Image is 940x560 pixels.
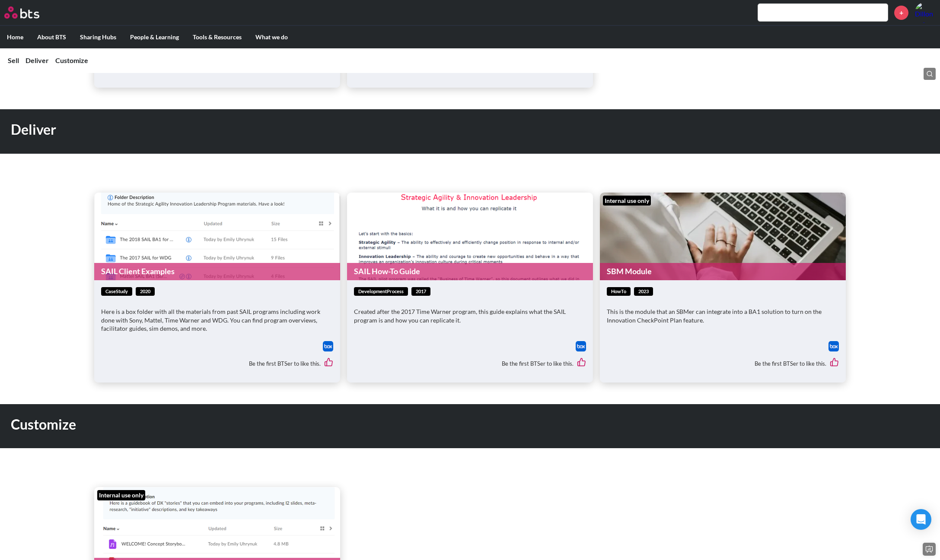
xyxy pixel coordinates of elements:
div: Be the first BTSer to like this. [101,351,333,376]
a: Customize [55,56,88,64]
h1: Deliver [11,120,653,139]
label: What we do [249,26,295,48]
div: Internal use only [603,196,651,206]
img: Box logo [323,341,333,351]
span: caseStudy [101,287,132,296]
div: Open Intercom Messenger [911,509,931,530]
a: Deliver [25,56,49,64]
div: Internal use only [97,490,145,500]
img: Box logo [828,341,839,351]
img: Box logo [576,341,586,351]
div: Be the first BTSer to like this. [354,351,586,376]
span: developmentProcess [354,287,408,296]
p: Created after the 2017 Time Warner program, this guide explains what the SAIL program is and how ... [354,307,586,324]
img: BTS Logo [4,6,39,19]
span: 2017 [411,287,430,296]
span: 2020 [136,287,155,296]
a: Download file from Box [576,341,586,351]
p: Here is a box folder with all the materials from past SAIL programs including work done with Sony... [101,307,333,333]
a: Go home [4,6,55,19]
a: SAIL Client Examples [94,263,340,280]
a: Download file from Box [323,341,333,351]
label: Tools & Resources [186,26,249,48]
a: SAIL How-To Guide [347,263,593,280]
label: About BTS [30,26,73,48]
span: 2023 [634,287,653,296]
a: + [894,6,908,20]
h1: Customize [11,415,653,434]
div: Be the first BTSer to like this. [607,351,839,376]
p: This is the module that an SBMer can integrate into a BA1 solution to turn on the Innovation Chec... [607,307,839,324]
img: Dillon Lee [915,2,936,23]
a: Download file from Box [828,341,839,351]
label: People & Learning [123,26,186,48]
span: howTo [607,287,631,296]
a: Profile [915,2,936,23]
a: Sell [8,56,19,64]
label: Sharing Hubs [73,26,123,48]
a: SBM Module [600,263,846,280]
